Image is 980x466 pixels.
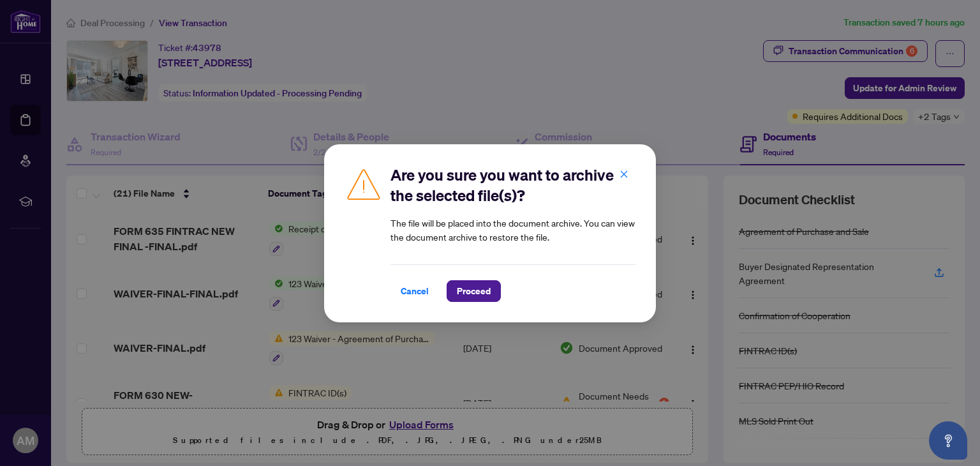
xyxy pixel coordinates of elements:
[447,280,501,302] button: Proceed
[620,169,628,178] span: close
[390,216,635,244] article: The file will be placed into the document archive. You can view the document archive to restore t...
[345,165,383,203] img: Caution Icon
[457,281,491,301] span: Proceed
[401,281,429,301] span: Cancel
[929,421,967,460] button: Open asap
[390,280,439,302] button: Cancel
[390,165,635,206] h2: Are you sure you want to archive the selected file(s)?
